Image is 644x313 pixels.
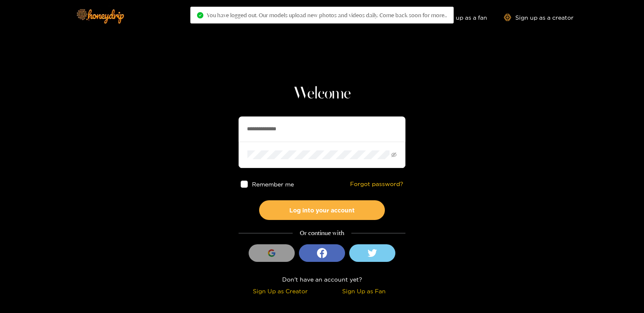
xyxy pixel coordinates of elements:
[430,14,487,21] a: Sign up as a fan
[252,181,294,187] span: Remember me
[239,228,405,238] div: Or continue with
[239,84,405,104] h1: Welcome
[197,12,203,18] span: check-circle
[259,200,385,220] button: Log into your account
[391,152,397,158] span: eye-invisible
[239,274,405,284] div: Don't have an account yet?
[207,12,447,18] span: You have logged out. Our models upload new photos and videos daily. Come back soon for more..
[324,286,403,296] div: Sign Up as Fan
[350,181,403,188] a: Forgot password?
[504,14,574,21] a: Sign up as a creator
[241,286,320,296] div: Sign Up as Creator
